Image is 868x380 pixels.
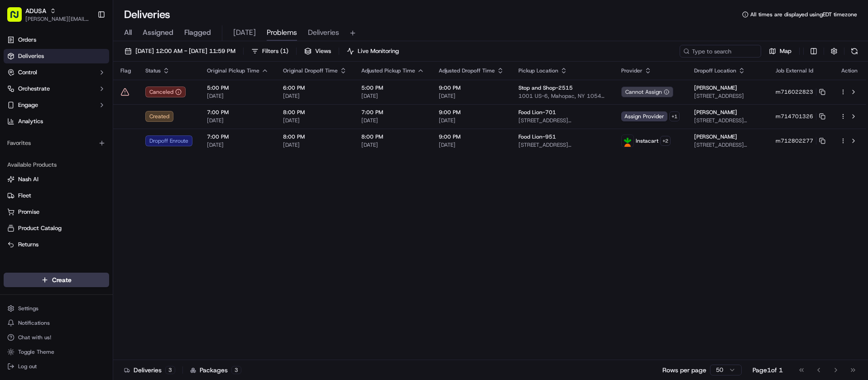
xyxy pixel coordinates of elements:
[7,241,106,249] a: Returns
[18,208,39,216] span: Promise
[753,366,783,375] div: Page 1 of 1
[518,84,573,91] span: Stop and Shop-2515
[4,188,109,203] button: Fleet
[694,67,736,74] span: Dropoff Location
[4,331,109,344] button: Chat with us!
[765,45,796,58] button: Map
[18,52,44,60] span: Deliveries
[636,137,658,144] span: Instacart
[694,141,761,149] span: [STREET_ADDRESS][PERSON_NAME]
[262,47,288,55] span: Filters
[4,114,109,129] a: Analytics
[439,84,504,91] span: 9:00 PM
[4,273,109,287] button: Create
[124,27,132,38] span: All
[207,133,269,140] span: 7:00 PM
[4,221,109,236] button: Product Catalog
[361,141,424,149] span: [DATE]
[694,133,737,140] span: [PERSON_NAME]
[840,67,859,74] div: Action
[776,113,813,120] span: m714701326
[165,366,175,374] div: 3
[361,133,424,140] span: 8:00 PM
[361,67,415,74] span: Adjusted Pickup Time
[18,101,38,109] span: Engage
[207,141,269,149] span: [DATE]
[231,366,241,374] div: 3
[4,205,109,219] button: Promise
[621,111,667,121] span: Assign Provider
[315,47,331,55] span: Views
[18,334,51,341] span: Chat with us!
[18,68,37,77] span: Control
[4,65,109,80] button: Control
[343,45,403,58] button: Live Monitoring
[750,11,857,18] span: All times are displayed using EDT timezone
[207,67,259,74] span: Original Pickup Time
[4,136,109,150] div: Favorites
[776,67,813,74] span: Job External Id
[145,87,186,97] button: Canceled
[280,47,288,55] span: ( 1 )
[124,366,175,375] div: Deliveries
[4,98,109,112] button: Engage
[518,117,607,124] span: [STREET_ADDRESS][PERSON_NAME]
[18,319,50,327] span: Notifications
[4,317,109,329] button: Notifications
[18,117,43,125] span: Analytics
[7,192,106,200] a: Fleet
[267,27,297,38] span: Problems
[776,88,825,96] button: m716022823
[124,7,170,22] h1: Deliveries
[669,111,680,121] button: +1
[848,45,861,58] button: Refresh
[18,348,54,356] span: Toggle Theme
[7,208,106,216] a: Promise
[120,67,131,74] span: Flag
[694,84,737,91] span: [PERSON_NAME]
[361,109,424,116] span: 7:00 PM
[4,302,109,315] button: Settings
[694,109,737,116] span: [PERSON_NAME]
[439,141,504,149] span: [DATE]
[680,45,761,58] input: Type to search
[18,363,37,370] span: Log out
[361,117,424,124] span: [DATE]
[18,175,38,183] span: Nash AI
[207,117,269,124] span: [DATE]
[439,92,504,100] span: [DATE]
[361,92,424,100] span: [DATE]
[18,192,31,200] span: Fleet
[621,87,673,97] button: Cannot Assign
[4,4,94,25] button: ADUSA[PERSON_NAME][EMAIL_ADDRESS][PERSON_NAME][DOMAIN_NAME]
[358,47,399,55] span: Live Monitoring
[780,47,791,55] span: Map
[283,109,347,116] span: 8:00 PM
[4,360,109,373] button: Log out
[4,33,109,47] a: Orders
[4,346,109,358] button: Toggle Theme
[439,67,495,74] span: Adjusted Dropoff Time
[283,67,338,74] span: Original Dropoff Time
[662,366,706,375] p: Rows per page
[190,366,241,375] div: Packages
[143,27,173,38] span: Assigned
[439,117,504,124] span: [DATE]
[52,275,72,284] span: Create
[518,67,558,74] span: Pickup Location
[207,109,269,116] span: 7:00 PM
[4,172,109,187] button: Nash AI
[622,135,633,147] img: profile_instacart_ahold_partner.png
[660,136,671,146] button: +2
[694,117,761,124] span: [STREET_ADDRESS][PERSON_NAME]
[25,6,46,15] button: ADUSA
[145,67,161,74] span: Status
[300,45,335,58] button: Views
[439,109,504,116] span: 9:00 PM
[207,84,269,91] span: 5:00 PM
[25,15,90,23] button: [PERSON_NAME][EMAIL_ADDRESS][PERSON_NAME][DOMAIN_NAME]
[4,158,109,172] div: Available Products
